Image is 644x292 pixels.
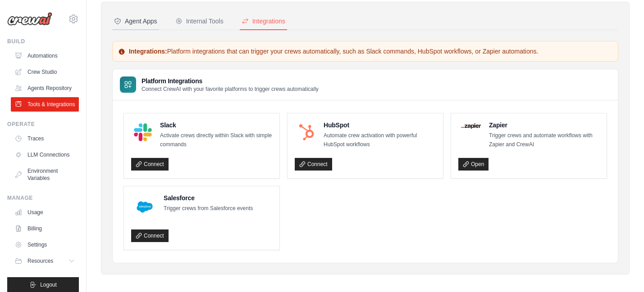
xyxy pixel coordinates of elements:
[174,13,225,30] button: Internal Tools
[160,121,272,130] h4: Slack
[489,131,599,149] p: Trigger crews and automate workflows with Zapier and CrewAI
[160,131,272,149] p: Activate crews directly within Slack with simple commands
[11,148,79,162] a: LLM Connections
[458,158,489,171] a: Open
[142,85,319,93] p: Connect CrewAI with your favorite platforms to trigger crews automatically
[118,47,612,56] p: Platform integrations that can trigger your crews automatically, such as Slack commands, HubSpot ...
[489,121,599,130] h4: Zapier
[7,194,79,202] div: Manage
[11,131,79,146] a: Traces
[11,238,79,252] a: Settings
[114,17,157,26] div: Agent Apps
[11,254,79,268] button: Resources
[175,17,224,26] div: Internal Tools
[7,121,79,128] div: Operate
[11,49,79,63] a: Automations
[11,221,79,236] a: Billing
[11,164,79,185] a: Environment Variables
[134,196,155,218] img: Salesforce Logo
[240,13,287,30] button: Integrations
[131,158,169,171] a: Connect
[7,12,52,26] img: Logo
[112,13,159,30] button: Agent Apps
[7,38,79,45] div: Build
[129,48,167,55] strong: Integrations:
[164,193,253,202] h4: Salesforce
[295,158,332,171] a: Connect
[324,131,436,149] p: Automate crew activation with powerful HubSpot workflows
[11,205,79,220] a: Usage
[40,281,57,288] span: Logout
[27,257,53,265] span: Resources
[324,121,436,130] h4: HubSpot
[11,65,79,79] a: Crew Studio
[164,204,253,213] p: Trigger crews from Salesforce events
[142,76,319,85] h3: Platform Integrations
[11,81,79,95] a: Agents Repository
[297,123,315,141] img: HubSpot Logo
[131,229,169,242] a: Connect
[11,97,79,112] a: Tools & Integrations
[134,123,152,141] img: Slack Logo
[461,123,481,129] img: Zapier Logo
[242,17,285,26] div: Integrations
